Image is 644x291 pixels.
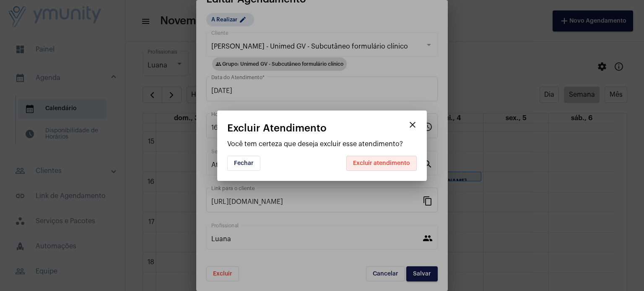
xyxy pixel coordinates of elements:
[227,140,417,148] p: Você tem certeza que deseja excluir esse atendimento?
[353,160,410,166] span: Excluir atendimento
[227,123,327,134] span: Excluir Atendimento
[408,120,418,130] mat-icon: close
[234,160,254,166] span: Fechar
[346,156,417,171] button: Excluir atendimento
[227,156,260,171] button: Fechar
